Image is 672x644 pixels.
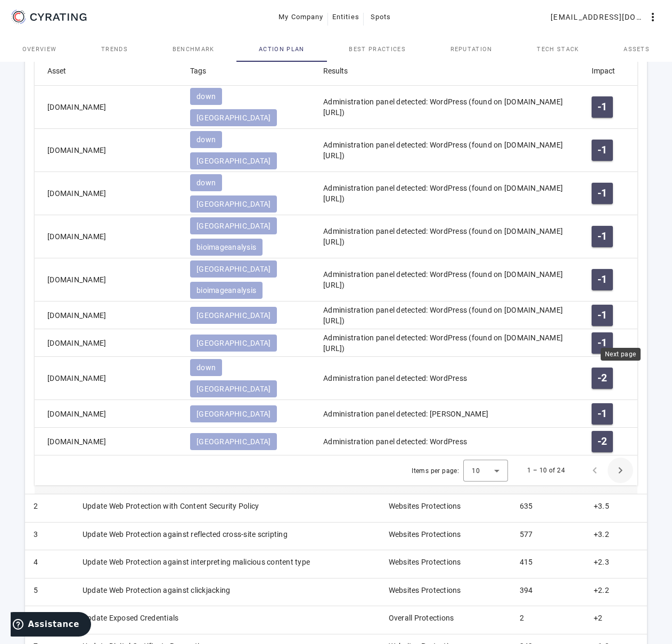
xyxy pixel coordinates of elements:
mat-cell: Administration panel detected: WordPress (found on [DOMAIN_NAME][URL]) [315,215,583,258]
span: bioimageanalysis [196,285,256,296]
span: -2 [597,436,608,447]
span: [EMAIL_ADDRESS][DOMAIN_NAME] [551,9,646,26]
span: [GEOGRAPHIC_DATA] [196,264,271,274]
span: Trends [101,46,128,52]
mat-cell: Administration panel detected: WordPress (found on [DOMAIN_NAME][URL]) [315,129,583,172]
span: Reputation [450,46,493,52]
button: Spots [364,7,398,27]
div: Asset [47,65,76,77]
span: [GEOGRAPHIC_DATA] [196,156,271,166]
td: Update Web Protection against interpreting malicious content type [74,550,380,578]
mat-cell: [DOMAIN_NAME] [35,258,182,301]
mat-chip-listbox: Tags [190,172,306,215]
span: [GEOGRAPHIC_DATA] [196,338,271,348]
mat-icon: more_vert [646,11,659,23]
td: 635 [511,494,585,522]
div: Impact [592,65,615,77]
button: Entities [328,7,364,27]
span: Best practices [349,46,405,52]
td: 3 [25,522,74,550]
td: Websites Protections [380,550,511,578]
mat-chip-listbox: Tags [190,215,306,258]
span: down [196,134,216,145]
mat-cell: Administration panel detected: WordPress (found on [DOMAIN_NAME][URL]) [315,172,583,215]
span: -1 [597,338,608,348]
span: -1 [597,102,608,112]
div: Items per page: [412,466,459,476]
mat-cell: Administration panel detected: WordPress (found on [DOMAIN_NAME][URL]) [315,258,583,301]
td: 394 [511,578,585,606]
td: Update Web Protection against reflected cross-site scripting [74,522,380,550]
td: +2 [585,606,647,634]
span: My Company [278,9,324,26]
button: Next page [608,458,633,483]
td: Update Exposed Credentials [74,606,380,634]
span: [GEOGRAPHIC_DATA] [196,199,271,209]
div: 1 – 10 of 24 [527,465,565,476]
td: 6 [25,606,74,634]
span: Action Plan [259,46,305,52]
td: +2.2 [585,578,647,606]
td: 4 [25,550,74,578]
td: +3.2 [585,522,647,550]
mat-cell: [DOMAIN_NAME] [35,329,182,357]
mat-cell: [DOMAIN_NAME] [35,215,182,258]
mat-cell: Administration panel detected: WordPress [315,428,583,455]
mat-chip-listbox: Tags [190,431,306,452]
span: Assets [624,46,650,52]
span: Benchmark [173,46,215,52]
span: [GEOGRAPHIC_DATA] [196,409,271,419]
div: Results [323,65,348,77]
mat-cell: Administration panel detected: WordPress (found on [DOMAIN_NAME][URL]) [315,329,583,357]
mat-cell: [DOMAIN_NAME] [35,129,182,172]
mat-cell: Administration panel detected: WordPress [315,357,583,400]
span: Overview [22,46,57,52]
mat-cell: [DOMAIN_NAME] [35,357,182,400]
div: Impact [592,65,625,77]
span: Tech Stack [537,46,579,52]
td: Websites Protections [380,578,511,606]
td: Overall Protections [380,606,511,634]
mat-cell: Administration panel detected: [PERSON_NAME] [315,400,583,428]
mat-chip-listbox: Tags [190,403,306,425]
mat-chip-listbox: Tags [190,305,306,326]
div: Asset [47,65,66,77]
mat-chip-listbox: Tags [190,86,306,128]
div: Tags [190,65,216,77]
mat-cell: Administration panel detected: WordPress (found on [DOMAIN_NAME][URL]) [315,86,583,129]
td: Websites Protections [380,494,511,522]
span: -1 [597,274,608,285]
iframe: Ouvre un widget dans lequel vous pouvez trouver plus d’informations [11,612,91,639]
mat-chip-listbox: Tags [190,357,306,400]
span: -1 [597,310,608,321]
td: 577 [511,522,585,550]
mat-chip-listbox: Tags [190,258,306,301]
td: +3.5 [585,494,647,522]
span: down [196,362,216,373]
span: [GEOGRAPHIC_DATA] [196,221,271,231]
mat-cell: [DOMAIN_NAME] [35,172,182,215]
span: [GEOGRAPHIC_DATA] [196,310,271,321]
td: Websites Protections [380,522,511,550]
div: Next page [601,348,641,361]
button: My Company [274,7,328,27]
mat-chip-listbox: Tags [190,332,306,354]
td: 2 [25,494,74,522]
span: down [196,177,216,188]
mat-cell: [DOMAIN_NAME] [35,400,182,428]
span: down [196,91,216,102]
span: Entities [332,9,359,26]
div: Tags [190,65,206,77]
mat-cell: [DOMAIN_NAME] [35,428,182,455]
td: Update Web Protection with Content Security Policy [74,494,380,522]
span: [GEOGRAPHIC_DATA] [196,436,271,447]
button: [EMAIL_ADDRESS][DOMAIN_NAME] [546,7,663,27]
td: 2 [511,606,585,634]
span: -1 [597,231,608,242]
span: [GEOGRAPHIC_DATA] [196,112,271,123]
mat-cell: [DOMAIN_NAME] [35,86,182,129]
span: -1 [597,188,608,199]
span: Spots [371,9,391,26]
td: +2.3 [585,550,647,578]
